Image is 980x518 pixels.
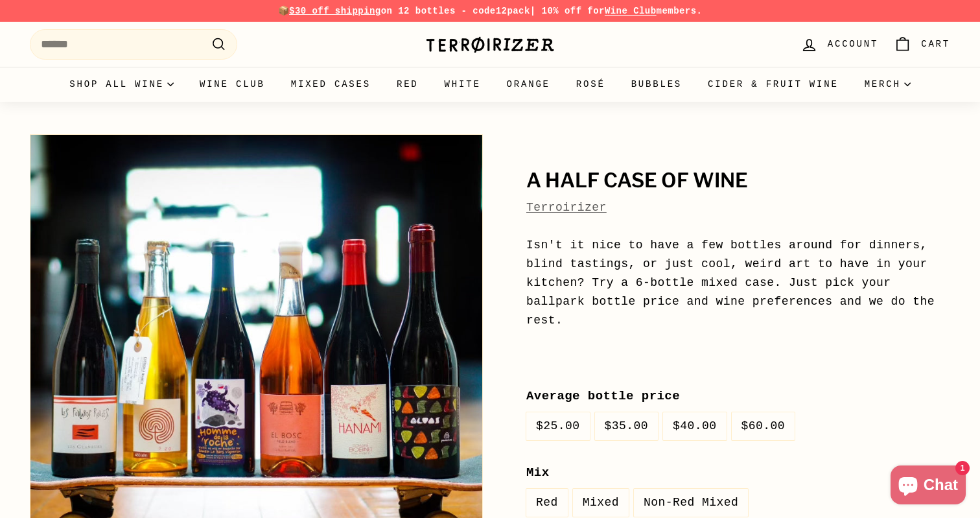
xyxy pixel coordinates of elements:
[573,489,629,517] label: Mixed
[526,386,950,406] label: Average bottle price
[634,489,748,517] label: Non-Red Mixed
[563,67,618,102] a: Rosé
[289,6,381,16] span: $30 off shipping
[4,67,976,102] div: Primary
[618,67,695,102] a: Bubbles
[595,412,659,440] label: $35.00
[526,236,950,367] p: Isn't it nice to have a few bottles around for dinners, blind tastings, or just cool, weird art t...
[494,67,563,102] a: Orange
[278,67,384,102] a: Mixed Cases
[526,489,568,517] label: Red
[887,465,970,508] inbox-online-store-chat: Shopify online store chat
[30,4,950,18] p: 📦 on 12 bottles - code | 10% off for members.
[695,67,852,102] a: Cider & Fruit Wine
[605,6,657,16] a: Wine Club
[793,25,886,64] a: Account
[921,37,950,51] span: Cart
[526,412,590,440] label: $25.00
[187,67,278,102] a: Wine Club
[56,67,187,102] summary: Shop all wine
[732,412,795,440] label: $60.00
[663,412,727,440] label: $40.00
[828,37,878,51] span: Account
[496,6,530,16] strong: 12pack
[384,67,432,102] a: Red
[526,201,607,214] a: Terroirizer
[852,67,924,102] summary: Merch
[886,25,958,64] a: Cart
[526,170,950,192] h1: A Half Case of Wine
[432,67,494,102] a: White
[526,463,950,482] label: Mix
